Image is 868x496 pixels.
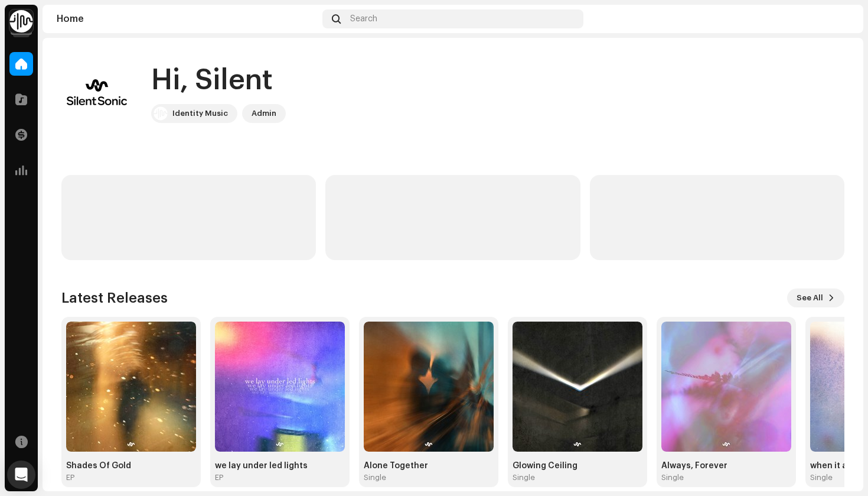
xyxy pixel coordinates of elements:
[797,286,823,310] span: See All
[61,288,168,307] h3: Latest Releases
[66,473,74,482] div: EP
[66,322,196,452] img: 40c26d95-7168-4b02-89b2-845527566e26
[787,288,844,307] button: See All
[215,473,223,482] div: EP
[661,461,791,471] div: Always, Forever
[810,473,833,482] div: Single
[57,14,318,24] div: Home
[9,9,33,33] img: 0f74c21f-6d1c-4dbc-9196-dbddad53419e
[364,461,494,471] div: Alone Together
[61,57,132,128] img: f3529cf6-4306-4bde-a3d3-9184ef431f8a
[215,461,345,471] div: we lay under led lights
[66,461,196,471] div: Shades Of Gold
[364,473,386,482] div: Single
[151,61,286,99] div: Hi, Silent
[172,106,228,121] div: Identity Music
[513,473,535,482] div: Single
[661,473,684,482] div: Single
[350,14,377,24] span: Search
[154,106,168,121] img: 0f74c21f-6d1c-4dbc-9196-dbddad53419e
[513,322,642,452] img: e401566d-9ad1-40c0-b6e1-c1d1addfbfd2
[364,322,494,452] img: 0ebfe9b8-0bc9-4e90-9131-ddc42b5a87da
[215,322,345,452] img: b04f3770-3a72-4fd7-bdcb-26903e8a2876
[661,322,791,452] img: d8df7b42-9abf-4215-8869-36b2890c8508
[513,461,642,471] div: Glowing Ceiling
[7,461,35,489] div: Open Intercom Messenger
[252,106,276,121] div: Admin
[830,9,849,28] img: f3529cf6-4306-4bde-a3d3-9184ef431f8a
